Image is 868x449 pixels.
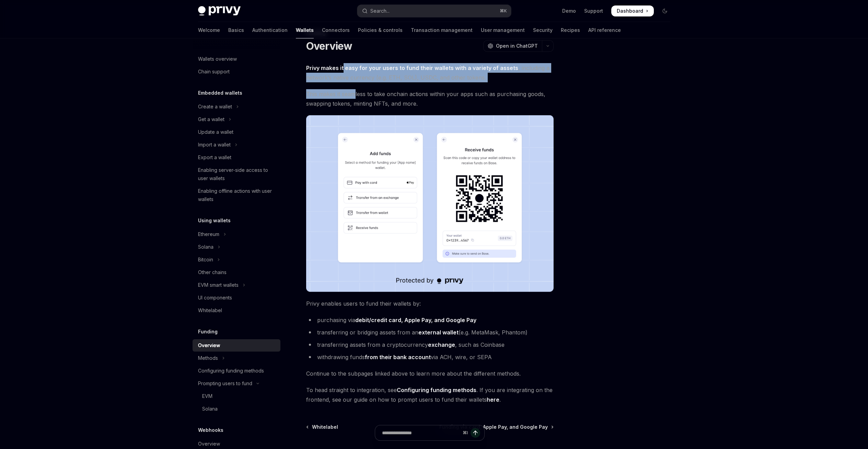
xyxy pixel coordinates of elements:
a: Policies & controls [358,22,403,38]
div: Overview [198,440,220,448]
a: Wallets [296,22,314,38]
a: Security [533,22,553,38]
li: purchasing via [306,315,554,325]
a: Overview [193,339,280,352]
a: from their bank account [365,354,431,361]
a: Support [584,8,603,14]
div: EVM [202,392,212,400]
img: dark logo [198,6,241,16]
span: To head straight to integration, see . If you are integrating on the frontend, see our guide on h... [306,385,554,404]
div: Prompting users to fund [198,379,252,388]
h5: Using wallets [198,216,231,225]
a: Other chains [193,266,280,279]
a: EVM [193,390,280,402]
li: transferring assets from a cryptocurrency , such as Coinbase [306,340,554,350]
a: Chain support [193,66,280,78]
strong: debit/credit card, Apple Pay, and Google Pay [355,317,476,323]
div: Methods [198,354,218,362]
span: Dashboard [617,8,643,14]
li: transferring or bridging assets from an (e.g. MetaMask, Phantom) [306,328,554,337]
div: Solana [202,405,218,413]
h1: Overview [306,40,352,52]
a: Transaction management [411,22,473,38]
h5: Funding [198,328,218,336]
div: Search... [370,7,390,15]
button: Toggle Methods section [193,352,280,364]
div: UI components [198,294,232,302]
a: Welcome [198,22,220,38]
div: Configuring funding methods [198,367,264,375]
a: Enabling offline actions with user wallets [193,185,280,205]
button: Open in ChatGPT [483,40,542,52]
button: Toggle Prompting users to fund section [193,377,280,390]
button: Toggle EVM smart wallets section [193,279,280,291]
button: Toggle Import a wallet section [193,139,280,151]
a: Wallets overview [193,53,280,65]
div: Whitelabel [198,306,222,315]
img: images/Funding.png [306,115,554,292]
input: Ask a question... [382,425,460,440]
div: Create a wallet [198,103,232,111]
a: Export a wallet [193,151,280,164]
span: This makes it seamless to take onchain actions within your apps such as purchasing goods, swappin... [306,89,554,108]
div: Ethereum [198,230,219,238]
a: Connectors [322,22,350,38]
div: Wallets overview [198,55,237,63]
a: Demo [562,8,576,14]
a: API reference [588,22,621,38]
div: EVM smart wallets [198,281,239,289]
a: Dashboard [611,5,654,16]
div: Chain support [198,68,230,76]
button: Toggle Bitcoin section [193,253,280,266]
a: User management [481,22,525,38]
div: Enabling server-side access to user wallets [198,166,276,182]
a: external wallet [418,329,459,336]
a: Solana [193,403,280,415]
span: Open in ChatGPT [496,43,538,49]
a: Whitelabel [193,304,280,317]
a: Enabling server-side access to user wallets [193,164,280,185]
button: Toggle Create a wallet section [193,101,280,113]
li: withdrawing funds via ACH, wire, or SEPA [306,352,554,362]
button: Toggle Solana section [193,241,280,253]
a: exchange [428,341,455,348]
div: Bitcoin [198,256,213,264]
button: Open search [357,5,511,17]
a: Configuring funding methods [397,387,476,394]
strong: exchange [428,341,455,348]
button: Toggle dark mode [659,5,670,16]
div: Update a wallet [198,128,233,136]
div: Import a wallet [198,141,231,149]
a: UI components [193,292,280,304]
div: Export a wallet [198,153,231,162]
a: Configuring funding methods [193,365,280,377]
button: Toggle Get a wallet section [193,113,280,126]
span: , including a network’s native currency (e.g. ETH, SOL), USDC, and other tokens. [306,63,554,82]
strong: Privy makes it easy for your users to fund their wallets with a variety of assets [306,64,518,71]
span: Privy enables users to fund their wallets by: [306,299,554,308]
a: Update a wallet [193,126,280,138]
h5: Embedded wallets [198,89,242,97]
div: Overview [198,341,220,350]
h5: Webhooks [198,426,223,434]
div: Other chains [198,268,227,276]
span: ⌘ K [500,8,507,14]
span: Continue to the subpages linked above to learn more about the different methods. [306,369,554,378]
a: Recipes [561,22,580,38]
div: Enabling offline actions with user wallets [198,187,276,203]
button: Toggle Ethereum section [193,228,280,240]
a: debit/credit card, Apple Pay, and Google Pay [355,317,476,324]
div: Solana [198,243,213,251]
a: here [487,396,499,403]
div: Get a wallet [198,115,224,123]
a: Basics [228,22,244,38]
button: Send message [471,428,480,438]
a: Authentication [252,22,288,38]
